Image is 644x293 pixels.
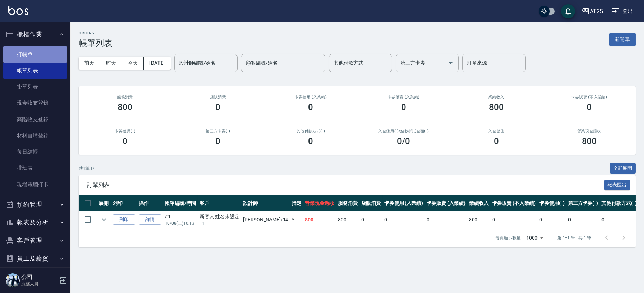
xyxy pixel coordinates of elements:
td: 0 [425,211,467,228]
h2: 其他付款方式(-) [273,129,349,134]
h2: 第三方卡券(-) [180,129,256,134]
h2: 卡券販賣 (入業績) [365,95,441,99]
th: 業績收入 [467,195,490,211]
h2: 卡券販賣 (不入業績) [551,95,627,99]
a: 新開單 [609,36,636,43]
button: 列印 [113,214,135,225]
h2: 卡券使用 (入業績) [273,95,349,99]
th: 卡券使用(-) [538,195,566,211]
td: 0 [566,211,600,228]
button: [DATE] [144,57,170,70]
a: 每日結帳 [3,144,67,160]
button: 報表匯出 [604,180,630,190]
h5: 公司 [21,274,57,281]
th: 操作 [137,195,163,211]
button: save [561,4,575,18]
p: 第 1–1 筆 共 1 筆 [557,235,591,241]
h3: 0 [123,136,128,146]
th: 卡券使用 (入業績) [383,195,425,211]
h2: 卡券使用(-) [87,129,163,134]
td: 0 [383,211,425,228]
div: 1000 [523,228,546,247]
h3: 0 [215,136,220,146]
h2: 營業現金應收 [551,129,627,134]
p: 服務人員 [21,281,57,287]
button: 前天 [79,57,100,70]
a: 排班表 [3,160,67,176]
th: 第三方卡券(-) [566,195,600,211]
h3: 0 [401,102,406,112]
th: 其他付款方式(-) [600,195,638,211]
th: 指定 [290,195,303,211]
td: [PERSON_NAME] /14 [241,211,290,228]
p: 共 1 筆, 1 / 1 [79,165,98,171]
a: 詳情 [139,214,161,225]
h3: 0 [587,102,592,112]
td: 800 [467,211,490,228]
p: 10/08 (三) 10:13 [165,220,196,227]
button: 報表及分析 [3,213,67,232]
th: 設計師 [241,195,290,211]
th: 服務消費 [336,195,359,211]
h3: 0 [215,102,220,112]
h3: 帳單列表 [79,38,112,48]
h3: 服務消費 [87,95,163,99]
button: 新開單 [609,33,636,46]
button: 員工及薪資 [3,249,67,268]
h2: 業績收入 [458,95,534,99]
h3: 800 [489,102,504,112]
h2: 店販消費 [180,95,256,99]
th: 店販消費 [359,195,383,211]
th: 帳單編號/時間 [163,195,198,211]
a: 報表匯出 [604,181,630,188]
a: 材料自購登錄 [3,128,67,144]
a: 打帳單 [3,46,67,63]
h3: 0 /0 [397,136,410,146]
button: Open [445,57,456,69]
td: 800 [303,211,336,228]
button: AT25 [579,4,606,19]
button: expand row [99,214,109,225]
p: 每頁顯示數量 [495,235,521,241]
a: 帳單列表 [3,63,67,79]
td: 800 [336,211,359,228]
a: 掛單列表 [3,79,67,95]
th: 營業現金應收 [303,195,336,211]
th: 卡券販賣 (入業績) [425,195,467,211]
div: AT25 [590,7,603,16]
th: 列印 [111,195,137,211]
h3: 800 [582,136,597,146]
th: 展開 [97,195,111,211]
h3: 800 [118,102,132,112]
td: 0 [490,211,538,228]
button: 昨天 [100,57,122,70]
div: 新客人 姓名未設定 [200,213,240,220]
h3: 0 [494,136,499,146]
span: 訂單列表 [87,182,604,189]
td: 0 [538,211,566,228]
img: Logo [8,6,28,15]
a: 現金收支登錄 [3,95,67,111]
a: 高階收支登錄 [3,111,67,128]
a: 現場電腦打卡 [3,176,67,193]
td: 0 [359,211,383,228]
button: 客戶管理 [3,232,67,250]
h2: 入金儲值 [458,129,534,134]
button: 全部展開 [610,163,636,174]
td: 0 [600,211,638,228]
td: Y [290,211,303,228]
button: 登出 [609,5,636,18]
h2: 入金使用(-) /點數折抵金額(-) [365,129,441,134]
button: 今天 [122,57,144,70]
button: 預約管理 [3,195,67,214]
h3: 0 [308,102,313,112]
img: Person [6,273,20,287]
th: 卡券販賣 (不入業績) [490,195,538,211]
p: 11 [200,220,240,227]
h2: ORDERS [79,31,112,35]
th: 客戶 [198,195,242,211]
button: 櫃檯作業 [3,25,67,44]
h3: 0 [308,136,313,146]
td: #1 [163,211,198,228]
